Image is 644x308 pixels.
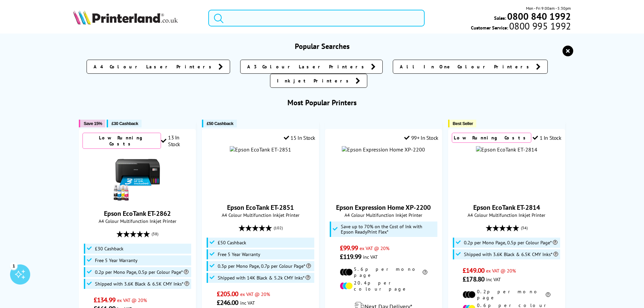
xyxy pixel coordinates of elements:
[107,120,141,127] button: £30 Cashback
[284,134,315,141] div: 15 In Stock
[507,10,571,22] b: 0800 840 1992
[207,121,233,126] span: £50 Cashback
[340,252,362,261] span: £119.99
[112,152,163,202] img: Epson EcoTank ET-2862
[336,203,431,212] a: Epson Expression Home XP-2200
[83,133,161,149] div: Low Running Costs
[218,263,311,269] span: 0.3p per Mono Page, 0.7p per Colour Page*
[463,266,484,275] span: £149.00
[486,267,516,274] span: ex VAT @ 20%
[340,244,358,252] span: £99.99
[526,5,571,11] span: Mon - Fri 9:00am - 5:30pm
[506,13,571,19] a: 0800 840 1992
[473,203,540,212] a: Epson EcoTank ET-2814
[340,280,428,292] li: 20.4p per colour page
[240,60,383,74] a: A3 Colour Laser Printers
[95,246,123,251] span: £30 Cashback
[494,15,506,21] span: Sales:
[104,209,171,218] a: Epson EcoTank ET-2862
[486,276,501,283] span: inc VAT
[10,262,17,269] div: 1
[95,269,189,275] span: 0.2p per Mono Page, 0.5p per Colour Page*
[73,42,571,51] h3: Popular Searches
[95,281,189,287] span: Shipped with 3.6K Black & 6.5K CMY Inks*
[152,228,158,240] span: (38)
[329,212,438,218] span: A4 Colour Multifunction Inkjet Printer
[471,23,571,31] span: Customer Service:
[117,297,147,303] span: ex VAT @ 20%
[340,266,428,278] li: 5.6p per mono page
[476,146,537,153] img: Epson EcoTank ET-2814
[83,218,192,224] span: A4 Colour Multifunction Inkjet Printer
[400,63,533,70] span: All In One Colour Printers
[202,120,236,127] button: £50 Cashback
[217,298,238,307] span: £246.00
[274,222,283,234] span: (102)
[508,23,571,29] span: 0800 995 1992
[404,134,438,141] div: 99+ In Stock
[452,212,561,218] span: A4 Colour Multifunction Inkjet Printer
[94,63,215,70] span: A4 Colour Laser Printers
[247,63,368,70] span: A3 Colour Laser Printers
[240,291,270,297] span: ex VAT @ 20%
[463,275,484,284] span: £178.80
[87,60,230,74] a: A4 Colour Laser Printers
[277,77,352,84] span: Inkjet Printers
[230,146,291,153] img: Epson EcoTank ET-2851
[360,245,389,251] span: ex VAT @ 20%
[206,212,315,218] span: A4 Colour Multifunction Inkjet Printer
[464,240,557,245] span: 0.2p per Mono Page, 0.5p per Colour Page*
[342,146,425,153] img: Epson Expression Home XP-2200
[217,290,238,298] span: £205.00
[240,300,255,306] span: inc VAT
[111,121,138,126] span: £30 Cashback
[521,222,528,234] span: (34)
[464,252,558,257] span: Shipped with 3.6K Black & 6.5K CMY Inks*
[227,203,294,212] a: Epson EcoTank ET-2851
[73,10,178,25] img: Printerland Logo
[112,197,163,204] a: Epson EcoTank ET-2862
[73,10,200,26] a: Printerland Logo
[218,240,246,245] span: £50 Cashback
[393,60,548,74] a: All In One Colour Printers
[161,134,192,147] div: 13 In Stock
[270,74,367,88] a: Inkjet Printers
[341,224,435,235] span: Save up to 70% on the Cost of Ink with Epson ReadyPrint Flex*
[448,120,477,127] button: Best Seller
[363,254,378,260] span: inc VAT
[95,258,138,263] span: Free 5 Year Warranty
[533,134,561,141] div: 1 In Stock
[94,296,115,304] span: £134.99
[453,121,473,126] span: Best Seller
[73,98,571,107] h3: Most Popular Printers
[208,10,425,26] input: Search product or brand
[463,289,550,301] li: 0.2p per mono page
[79,120,105,127] button: Save 15%
[452,133,531,143] div: Low Running Costs
[218,252,260,257] span: Free 5 Year Warranty
[84,121,102,126] span: Save 15%
[218,275,310,281] span: Shipped with 14K Black & 5.2k CMY Inks*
